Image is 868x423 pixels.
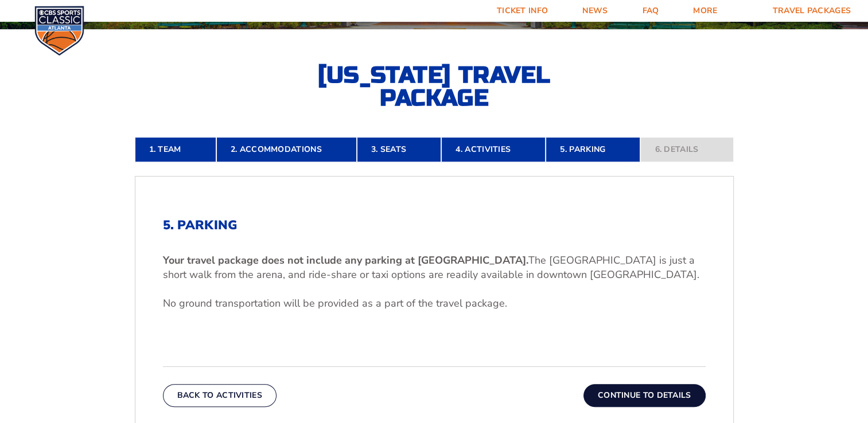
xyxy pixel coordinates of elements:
img: CBS Sports Classic [34,6,84,56]
button: Continue To Details [583,384,706,407]
a: 1. Team [135,137,216,162]
h2: [US_STATE] Travel Package [308,64,560,109]
p: No ground transportation will be provided as a part of the travel package. [163,296,706,311]
h2: 5. Parking [163,218,706,233]
p: The [GEOGRAPHIC_DATA] is just a short walk from the arena, and ride-share or taxi options are rea... [163,253,706,282]
b: Your travel package does not include any parking at [GEOGRAPHIC_DATA]. [163,253,528,267]
a: 4. Activities [441,137,546,162]
a: 3. Seats [357,137,441,162]
a: 2. Accommodations [216,137,357,162]
button: Back To Activities [163,384,277,407]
